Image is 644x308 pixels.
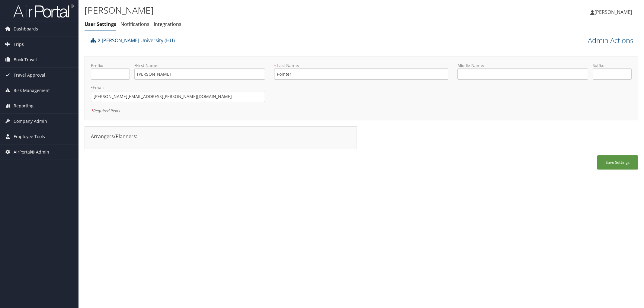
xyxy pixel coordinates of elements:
[14,129,45,144] span: Employee Tools
[594,9,632,15] span: [PERSON_NAME]
[457,62,588,68] label: Middle Name:
[134,62,265,68] label: First Name:
[13,4,74,18] img: airportal-logo.png
[85,4,453,17] h1: [PERSON_NAME]
[593,62,632,68] label: Suffix:
[91,84,265,90] label: Email:
[14,52,37,67] span: Book Travel
[14,98,34,113] span: Reporting
[14,21,38,37] span: Dashboards
[91,62,130,68] label: Prefix:
[14,68,45,83] span: Travel Approval
[590,3,638,21] a: [PERSON_NAME]
[588,35,633,46] a: Admin Actions
[14,114,47,129] span: Company Admin
[120,21,149,27] a: Notifications
[274,62,448,68] label: Last Name:
[85,21,116,27] a: User Settings
[98,34,175,46] a: [PERSON_NAME] University (HU)
[154,21,181,27] a: Integrations
[597,155,638,170] button: Save Settings
[91,108,120,113] em: Required fields
[14,144,49,160] span: AirPortal® Admin
[14,37,24,52] span: Trips
[86,133,355,140] div: Arrangers/Planners:
[14,83,50,98] span: Risk Management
